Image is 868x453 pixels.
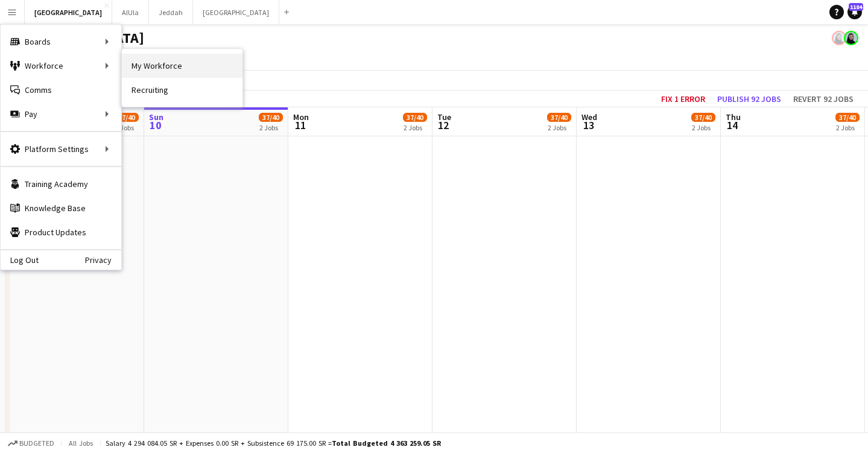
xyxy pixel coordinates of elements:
div: 2 Jobs [115,123,138,132]
span: 13 [580,118,597,132]
span: Sun [149,112,163,122]
a: 1184 [847,5,862,19]
div: Pay [1,102,121,126]
span: 11 [291,118,309,132]
div: Boards [1,30,121,54]
a: Knowledge Base [1,196,121,220]
span: 37/40 [691,113,715,122]
button: Revert 92 jobs [788,91,858,107]
button: Fix 1 error [656,91,710,107]
a: Privacy [85,255,121,265]
button: Publish 92 jobs [712,91,786,107]
span: All jobs [66,439,95,448]
span: Wed [581,112,597,122]
button: Budgeted [6,437,56,450]
span: 37/40 [115,113,139,122]
span: 12 [436,118,451,132]
app-user-avatar: Deemah Bin Hayan [832,31,846,45]
div: 2 Jobs [548,123,571,132]
span: 37/40 [403,113,427,122]
span: Thu [726,112,741,122]
div: Salary 4 294 084.05 SR + Expenses 0.00 SR + Subsistence 69 175.00 SR = [106,439,441,448]
span: Budgeted [19,439,54,448]
a: My Workforce [122,54,242,78]
button: [GEOGRAPHIC_DATA] [193,1,279,24]
div: Workforce [1,54,121,78]
div: 2 Jobs [692,123,715,132]
a: Log Out [1,255,39,265]
span: 10 [147,118,163,132]
div: Platform Settings [1,137,121,161]
a: Training Academy [1,172,121,196]
button: AlUla [112,1,149,24]
span: 14 [724,118,741,132]
div: 2 Jobs [259,123,282,132]
a: Recruiting [122,78,242,102]
span: Tue [437,112,451,122]
a: Comms [1,78,121,102]
span: 37/40 [547,113,571,122]
span: 37/40 [835,113,860,122]
button: Jeddah [149,1,193,24]
button: [GEOGRAPHIC_DATA] [25,1,112,24]
a: Product Updates [1,220,121,244]
div: 2 Jobs [836,123,859,132]
app-user-avatar: Deemah Bin Hayan [844,31,858,45]
span: Mon [293,112,309,122]
span: 1184 [849,3,863,11]
span: 37/40 [259,113,283,122]
span: Total Budgeted 4 363 259.05 SR [332,439,441,448]
div: 2 Jobs [404,123,426,132]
